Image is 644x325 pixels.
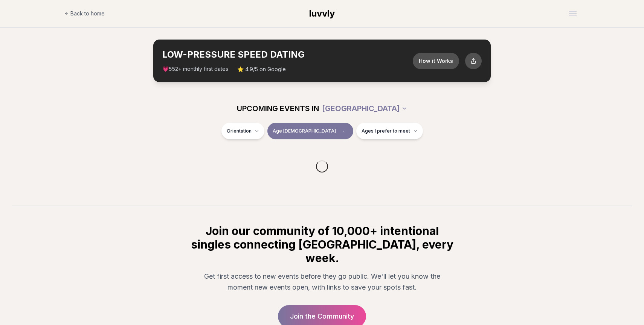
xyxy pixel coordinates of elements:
[267,123,353,139] button: Age [DEMOGRAPHIC_DATA]Clear age
[195,271,449,293] p: Get first access to new events before they go public. We'll let you know the moment new events op...
[237,66,286,73] span: ⭐ 4.9/5 on Google
[356,123,423,139] button: Ages I prefer to meet
[221,123,264,139] button: Orientation
[566,8,580,19] button: Open menu
[64,6,105,21] a: Back to home
[413,53,459,69] button: How it Works
[309,8,335,20] a: luvvly
[322,100,407,117] button: [GEOGRAPHIC_DATA]
[189,224,455,265] h2: Join our community of 10,000+ intentional singles connecting [GEOGRAPHIC_DATA], every week.
[162,49,413,61] h2: LOW-PRESSURE SPEED DATING
[237,103,319,114] span: UPCOMING EVENTS IN
[339,127,348,136] span: Clear age
[309,8,335,19] span: luvvly
[70,10,105,17] span: Back to home
[273,128,336,134] span: Age [DEMOGRAPHIC_DATA]
[227,128,252,134] span: Orientation
[162,65,228,73] span: 💗 + monthly first dates
[362,128,410,134] span: Ages I prefer to meet
[169,66,178,72] span: 552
